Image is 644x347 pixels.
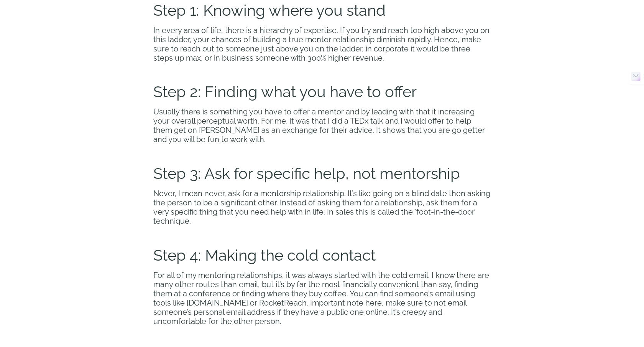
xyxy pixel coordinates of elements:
[153,1,386,19] span: Step 1: Knowing where you stand
[153,189,490,226] span: Never, I mean never, ask for a mentorship relationship. It’s like going on a blind date then aski...
[153,164,460,182] span: Step 3: Ask for specific help, not mentorship
[153,26,490,63] span: In every area of life, there is a hierarchy of expertise. If you try and reach too high above you...
[153,83,417,101] span: Step 2: Finding what you have to offer
[153,246,376,264] span: Step 4: Making the cold contact
[153,271,489,326] span: For all of my mentoring relationships, it was always started with the cold email. I know there ar...
[153,107,485,144] span: Usually there is something you have to offer a mentor and by leading with that it increasing your...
